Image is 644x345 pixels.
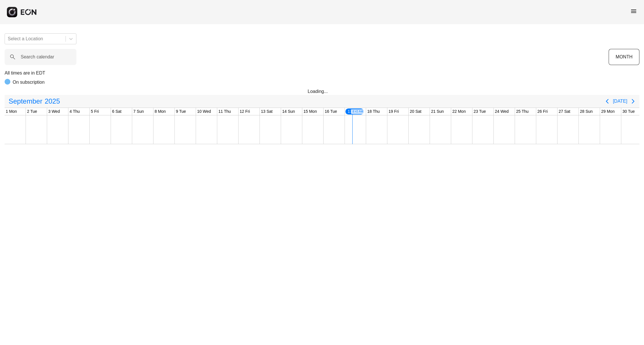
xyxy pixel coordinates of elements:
p: On subscription [13,79,45,86]
div: 10 Wed [196,108,212,115]
div: 2 Tue [26,108,38,115]
div: 26 Fri [536,108,549,115]
div: 5 Fri [90,108,100,115]
div: 30 Tue [621,108,636,115]
div: 6 Sat [111,108,123,115]
button: [DATE] [613,96,627,106]
button: Next page [627,96,639,107]
div: 22 Mon [451,108,467,115]
div: 13 Sat [260,108,274,115]
div: 25 Thu [515,108,530,115]
button: Previous page [601,96,613,107]
div: 7 Sun [132,108,145,115]
div: 4 Thu [68,108,81,115]
span: 2025 [43,96,61,107]
div: 24 Wed [494,108,510,115]
div: 27 Sat [558,108,571,115]
div: 1 Mon [5,108,18,115]
span: menu [630,8,637,15]
button: MONTH [609,49,639,65]
p: All times are in EDT [5,70,639,77]
div: 28 Sun [579,108,594,115]
label: Search calendar [21,54,54,60]
div: 12 Fri [239,108,251,115]
button: September2025 [5,96,64,107]
div: 29 Mon [600,108,616,115]
div: 16 Tue [324,108,338,115]
span: September [7,96,43,107]
div: 3 Wed [47,108,61,115]
div: 21 Sun [430,108,445,115]
div: 19 Fri [387,108,400,115]
div: 8 Mon [153,108,167,115]
div: 11 Thu [217,108,232,115]
div: 18 Thu [366,108,381,115]
div: Loading... [308,88,337,95]
div: 14 Sun [281,108,296,115]
div: 15 Mon [302,108,318,115]
div: 23 Tue [472,108,487,115]
div: 20 Sat [409,108,422,115]
div: 9 Tue [175,108,187,115]
div: 17 Wed [345,108,364,115]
